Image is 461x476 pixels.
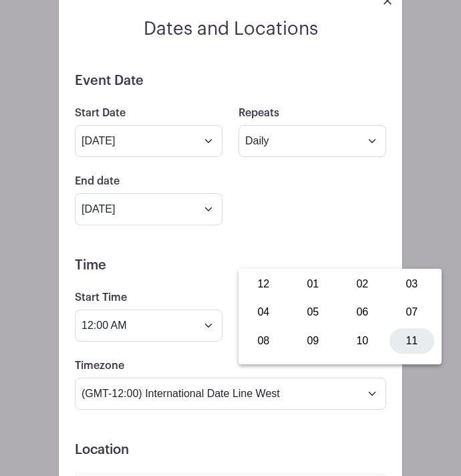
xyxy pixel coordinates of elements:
[340,300,385,325] div: 06
[291,300,335,325] div: 05
[75,360,124,372] label: Timezone
[75,193,222,225] input: Pick date
[75,291,127,304] label: Start Time
[390,300,434,325] div: 07
[75,73,386,89] h5: Event Date
[75,257,386,273] h5: Time
[340,271,385,297] div: 02
[75,175,120,188] label: End date
[390,271,434,297] div: 03
[241,300,286,325] div: 04
[241,271,286,297] div: 12
[75,310,222,342] input: Select
[291,328,335,354] div: 09
[291,271,335,297] div: 01
[75,125,222,157] input: Select
[340,328,385,354] div: 10
[75,442,386,458] h5: Location
[59,19,402,41] h2: Dates and Locations
[241,328,286,354] div: 08
[75,107,126,120] label: Start Date
[239,107,279,120] label: Repeats
[390,328,434,354] div: 11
